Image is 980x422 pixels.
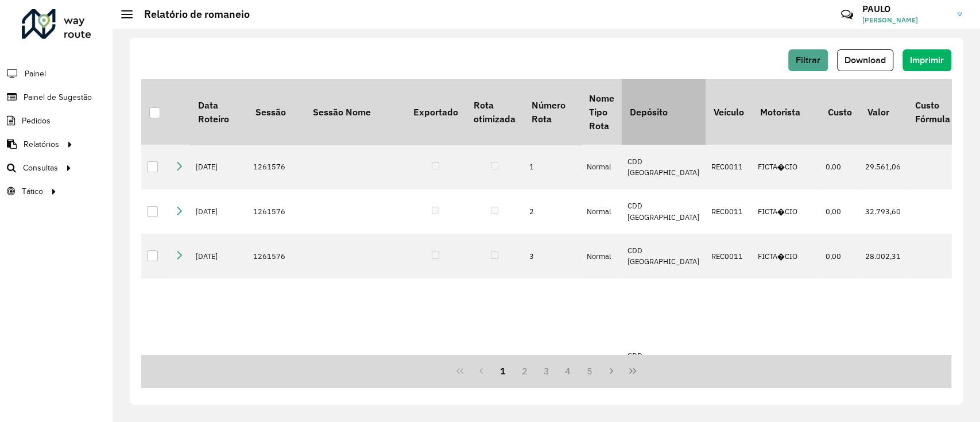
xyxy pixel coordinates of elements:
[859,145,907,189] td: 29.561,06
[907,79,958,145] th: Custo Fórmula
[706,145,752,189] td: REC0011
[190,189,247,234] td: [DATE]
[536,360,557,382] button: 3
[524,145,581,189] td: 1
[706,79,752,145] th: Veículo
[788,49,828,71] button: Filtrar
[752,145,820,189] td: FICTA�CIO
[581,189,622,234] td: Normal
[581,79,622,145] th: Nome Tipo Rota
[910,55,944,65] span: Imprimir
[622,145,706,189] td: CDD [GEOGRAPHIC_DATA]
[820,234,859,278] td: 0,00
[752,189,820,234] td: FICTA�CIO
[859,189,907,234] td: 32.793,60
[581,145,622,189] td: Normal
[859,234,907,278] td: 28.002,31
[837,49,893,71] button: Download
[247,189,305,234] td: 1261576
[23,162,58,174] span: Consultas
[622,360,644,382] button: Last Page
[190,234,247,278] td: [DATE]
[557,360,579,382] button: 4
[622,234,706,278] td: CDD [GEOGRAPHIC_DATA]
[133,8,250,21] h2: Relatório de romaneio
[247,145,305,189] td: 1261576
[706,234,752,278] td: REC0011
[24,138,59,150] span: Relatórios
[902,49,951,71] button: Imprimir
[514,360,536,382] button: 2
[524,234,581,278] td: 3
[579,360,601,382] button: 5
[466,79,523,145] th: Rota otimizada
[862,15,948,25] span: [PERSON_NAME]
[190,79,247,145] th: Data Roteiro
[622,79,706,145] th: Depósito
[524,79,581,145] th: Número Rota
[247,234,305,278] td: 1261576
[22,115,51,127] span: Pedidos
[752,234,820,278] td: FICTA�CIO
[835,2,859,27] a: Contato Rápido
[845,55,886,65] span: Download
[820,189,859,234] td: 0,00
[820,145,859,189] td: 0,00
[622,189,706,234] td: CDD [GEOGRAPHIC_DATA]
[492,360,514,382] button: 1
[405,79,466,145] th: Exportado
[601,360,622,382] button: Next Page
[862,3,948,14] h3: PAULO
[581,234,622,278] td: Normal
[859,79,907,145] th: Valor
[524,189,581,234] td: 2
[24,91,92,103] span: Painel de Sugestão
[22,185,43,198] span: Tático
[796,55,820,65] span: Filtrar
[305,79,405,145] th: Sessão Nome
[752,79,820,145] th: Motorista
[820,79,859,145] th: Custo
[247,79,305,145] th: Sessão
[190,145,247,189] td: [DATE]
[706,189,752,234] td: REC0011
[25,68,46,80] span: Painel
